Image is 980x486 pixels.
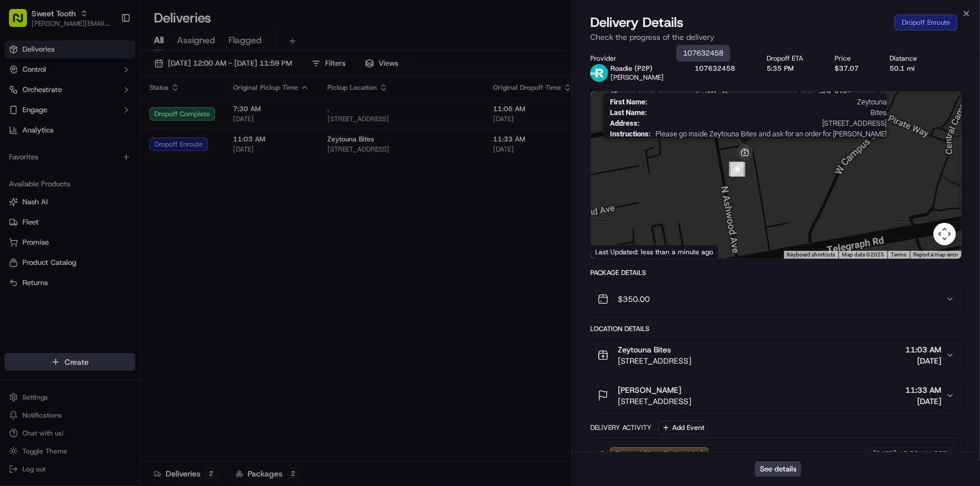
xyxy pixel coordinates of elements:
button: [PERSON_NAME][STREET_ADDRESS]11:33 AM[DATE] [591,378,961,414]
span: Bites [651,108,886,117]
span: Last Name : [609,108,646,117]
div: Past conversations [11,146,75,155]
div: Dropoff ETA [767,54,817,63]
button: Start new chat [191,111,204,124]
div: Package Details [590,268,962,277]
span: [PERSON_NAME] [610,73,664,82]
div: Last Updated: less than a minute ago [591,245,718,259]
img: roadie-logo-v2.jpg [590,64,608,82]
img: 5e9a9d7314ff4150bce227a61376b483.jpg [24,107,44,127]
span: [PERSON_NAME] [618,384,681,396]
span: [DATE] [873,449,896,459]
div: 107632458 [677,45,731,62]
div: 3 [731,162,745,177]
p: Roadie (P2P) [610,64,664,73]
span: [DATE] [905,355,941,366]
img: Google [594,244,631,259]
div: Start new chat [51,107,184,118]
div: Delivery Activity [590,423,651,432]
a: Open this area in Google Maps (opens a new window) [594,244,631,259]
input: Got a question? Start typing here... [29,72,202,84]
a: Powered byPylon [79,278,136,287]
div: 50.1 mi [890,64,931,73]
button: Map camera controls [933,223,956,245]
button: Add Event [658,421,708,434]
div: 5:35 PM [767,64,817,73]
span: 11:03 AM [905,344,941,355]
span: Created (Sent To Provider) [615,449,704,459]
span: Instructions : [609,130,650,138]
button: 107632458 [695,64,736,73]
span: [STREET_ADDRESS] [618,355,691,366]
img: Nash [11,11,34,34]
span: • [93,174,97,183]
button: $350.00 [591,281,961,317]
img: Regen Pajulas [11,194,29,212]
div: 📗 [11,252,20,261]
span: Zeytouna Bites [618,344,671,355]
a: 💻API Documentation [90,246,185,267]
span: First Name : [609,98,647,106]
img: 1736555255976-a54dd68f-1ca7-489b-9aae-adbdc363a1c4 [22,205,31,214]
span: Pylon [112,278,136,287]
img: 1736555255976-a54dd68f-1ca7-489b-9aae-adbdc363a1c4 [22,175,31,184]
span: Regen Pajulas [35,204,82,213]
div: 4 [729,162,744,176]
a: Report a map error [913,251,958,258]
p: Check the progress of the delivery [590,31,962,43]
span: Address : [609,119,639,127]
div: Distance [890,54,931,63]
p: Welcome 👋 [11,45,204,63]
button: Zeytouna Bites[STREET_ADDRESS]11:03 AM[DATE] [591,337,961,373]
span: API Documentation [106,251,180,262]
a: Terms (opens in new tab) [891,251,906,258]
span: • [84,204,88,213]
span: Map data ©2025 [842,251,884,258]
div: We're available if you need us! [51,118,154,127]
img: 1736555255976-a54dd68f-1ca7-489b-9aae-adbdc363a1c4 [11,107,31,127]
button: See details [755,461,801,477]
span: 11:33 AM [905,384,941,396]
div: Provider [590,54,677,63]
span: $350.00 [618,294,650,305]
div: $37.07 [835,64,872,73]
span: [DATE] [905,396,941,407]
span: Delivery Details [590,13,683,31]
button: See all [174,144,204,157]
span: [DATE] [90,204,113,213]
span: 10:58 AM PDT [899,449,947,459]
a: 📗Knowledge Base [7,246,90,267]
div: 💻 [95,252,104,261]
div: Location Details [590,324,962,333]
span: Please go inside Zeytouna Bites and ask for an order for [PERSON_NAME] [655,130,886,138]
span: [DATE] [99,174,122,183]
span: Knowledge Base [22,251,86,262]
span: [STREET_ADDRESS] [618,396,691,407]
span: [STREET_ADDRESS] [644,119,886,127]
img: Bea Lacdao [11,163,29,181]
button: Keyboard shortcuts [787,251,835,259]
div: Price [835,54,872,63]
span: Zeytouna [651,98,886,106]
span: [PERSON_NAME] [35,174,91,183]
